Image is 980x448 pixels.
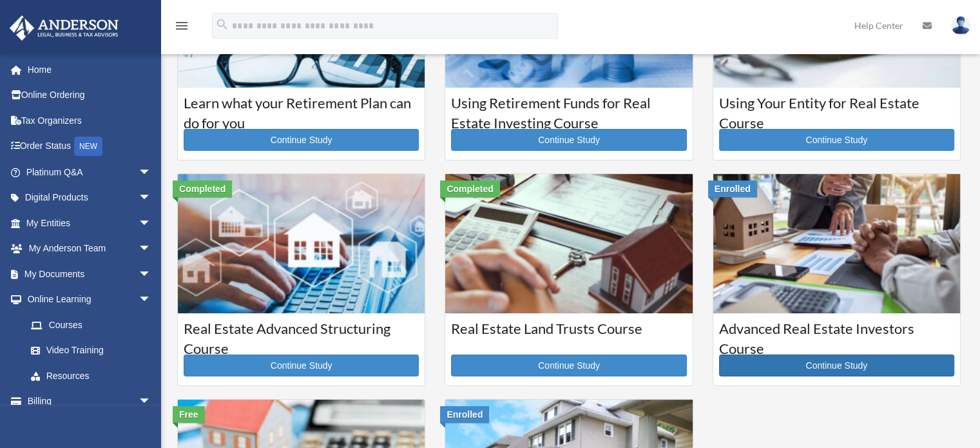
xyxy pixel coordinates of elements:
div: Free [173,406,205,423]
a: Online Ordering [9,83,171,108]
a: My Entitiesarrow_drop_down [9,210,171,236]
a: Resources [18,363,171,389]
span: arrow_drop_down [139,389,164,415]
div: Completed [440,180,499,197]
i: menu [174,18,189,34]
h3: Real Estate Land Trusts Course [451,319,686,351]
i: search [215,17,229,32]
a: Continue Study [184,129,419,151]
a: Courses [18,312,164,338]
a: Continue Study [184,355,419,376]
a: Continue Study [451,355,686,376]
a: Online Learningarrow_drop_down [9,287,171,313]
div: Enrolled [708,180,757,197]
a: Order StatusNEW [9,133,171,160]
span: arrow_drop_down [139,210,164,237]
span: arrow_drop_down [139,159,164,186]
h3: Real Estate Advanced Structuring Course [184,319,419,351]
h3: Using Your Entity for Real Estate Course [719,93,954,126]
h3: Learn what your Retirement Plan can do for you [184,93,419,126]
span: arrow_drop_down [139,185,164,211]
a: Digital Productsarrow_drop_down [9,185,171,211]
div: NEW [74,137,102,156]
a: Video Training [18,338,171,364]
a: Continue Study [451,129,686,151]
img: User Pic [951,16,970,35]
a: Platinum Q&Aarrow_drop_down [9,159,171,185]
h3: Using Retirement Funds for Real Estate Investing Course [451,93,686,126]
span: arrow_drop_down [139,261,164,287]
a: Tax Organizers [9,108,171,133]
a: Continue Study [719,355,954,376]
a: Continue Study [719,129,954,151]
a: menu [174,23,189,34]
a: Home [9,57,171,83]
div: Completed [173,180,232,197]
span: arrow_drop_down [139,287,164,313]
a: Billingarrow_drop_down [9,389,171,414]
a: My Anderson Teamarrow_drop_down [9,236,171,262]
img: Anderson Advisors Platinum Portal [6,15,122,41]
h3: Advanced Real Estate Investors Course [719,319,954,351]
span: arrow_drop_down [139,236,164,262]
div: Enrolled [440,406,489,423]
a: My Documentsarrow_drop_down [9,261,171,287]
